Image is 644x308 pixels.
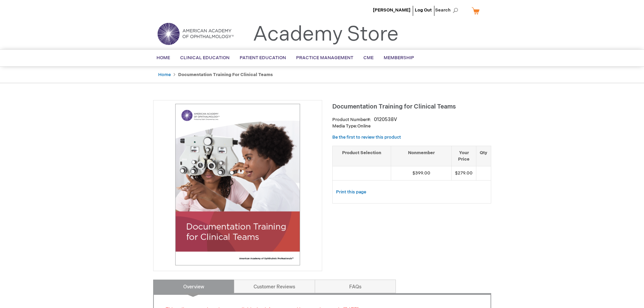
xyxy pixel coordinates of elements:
span: Patient Education [240,55,286,61]
div: 0120538V [374,116,397,123]
span: Practice Management [296,55,353,61]
span: Documentation Training for Clinical Teams [332,103,456,110]
span: Membership [384,55,414,61]
a: Be the first to review this product [332,135,401,140]
img: Documentation Training for Clinical Teams [157,104,318,265]
th: Qty [476,146,491,166]
a: Home [158,72,171,77]
span: Clinical Education [180,55,230,61]
strong: Media Type: [332,123,357,129]
a: Customer Reviews [234,280,315,293]
a: Print this page [336,188,366,196]
span: Search [435,3,461,17]
span: CME [363,55,374,61]
span: Home [157,55,170,61]
a: Overview [153,280,234,293]
td: $399.00 [391,166,452,181]
a: Log Out [415,7,432,13]
strong: Documentation Training for Clinical Teams [178,72,273,77]
th: Your Price [452,146,476,166]
a: [PERSON_NAME] [373,7,410,13]
a: Academy Store [253,22,399,47]
th: Nonmember [391,146,452,166]
th: Product Selection [333,146,391,166]
p: Online [332,123,491,129]
a: FAQs [315,280,396,293]
td: $279.00 [452,166,476,181]
strong: Product Number [332,117,371,122]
